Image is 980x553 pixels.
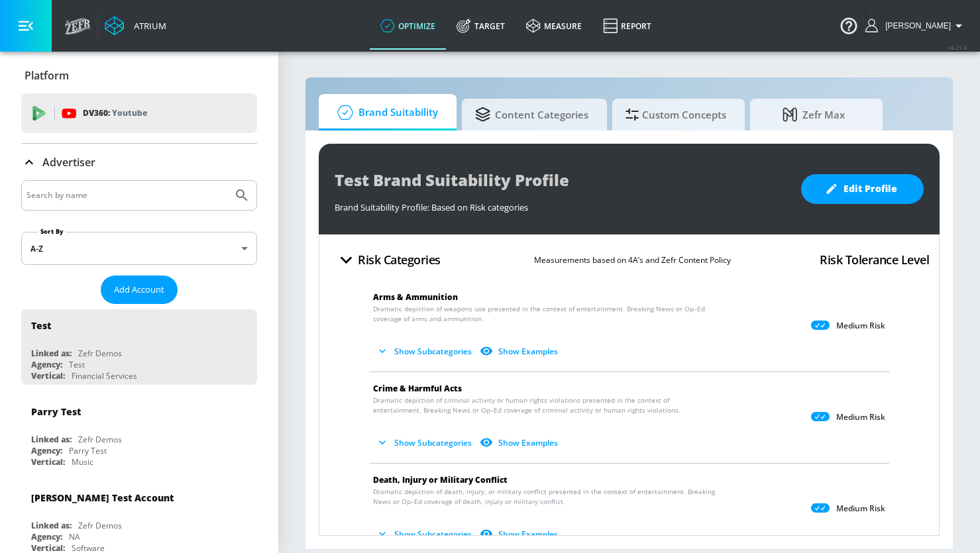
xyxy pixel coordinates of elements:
div: Advertiser [21,144,257,181]
button: Show Subcategories [373,340,477,362]
div: NA [69,531,80,542]
span: Crime & Harmful Acts [373,383,462,394]
span: Dramatic depiction of criminal activity or human rights violations presented in the context of en... [373,395,717,415]
div: TestLinked as:Zefr DemosAgency:TestVertical:Financial Services [21,309,257,385]
div: Platform [21,57,257,94]
span: v 4.25.4 [948,44,967,51]
span: Dramatic depiction of death, injury, or military conflict presented in the context of entertainme... [373,487,717,507]
div: Linked as: [31,434,72,445]
div: Agency: [31,531,62,542]
div: Vertical: [31,456,65,468]
button: [PERSON_NAME] [865,18,967,34]
input: Search by name [27,187,227,204]
div: Linked as: [31,348,72,359]
div: [PERSON_NAME] Test Account [31,491,174,504]
div: Agency: [31,445,62,456]
span: Zefr Max [763,99,864,130]
button: Show Subcategories [373,432,477,454]
p: DV360: [83,106,147,121]
div: Test [69,359,85,370]
span: Death, Injury or Military Conflict [373,474,508,485]
div: Brand Suitability Profile: Based on Risk categories [335,195,788,213]
button: Show Examples [477,432,563,454]
div: Test [31,319,51,332]
button: Open Resource Center [830,7,867,44]
p: Youtube [112,106,147,120]
div: Parry Test [31,405,81,418]
div: Vertical: [31,370,65,381]
div: Agency: [31,359,62,370]
div: Parry TestLinked as:Zefr DemosAgency:Parry TestVertical:Music [21,395,257,471]
a: Report [592,2,662,50]
button: Risk Categories [329,244,446,276]
h4: Risk Tolerance Level [820,250,929,269]
span: Arms & Ammunition [373,291,458,303]
p: Medium Risk [836,321,885,331]
span: Dramatic depiction of weapons use presented in the context of entertainment. Breaking News or Op–... [373,304,717,324]
button: Add Account [101,276,178,304]
div: Zefr Demos [78,520,122,531]
p: Platform [25,68,69,83]
span: Brand Suitability [332,97,438,128]
div: Music [72,456,93,468]
button: Show Subcategories [373,523,477,545]
span: login as: jannet.kim@zefr.com [880,21,951,30]
button: Show Examples [477,523,563,545]
h4: Risk Categories [358,250,441,269]
a: Atrium [105,16,166,36]
label: Sort By [38,227,66,236]
span: Add Account [114,282,164,297]
span: Content Categories [475,99,588,130]
div: Zefr Demos [78,434,122,445]
button: Edit Profile [801,174,924,204]
div: Linked as: [31,520,72,531]
div: A-Z [21,232,257,265]
p: Measurements based on 4A’s and Zefr Content Policy [534,253,731,267]
p: Medium Risk [836,503,885,514]
a: measure [516,2,592,50]
p: Medium Risk [836,412,885,423]
div: DV360: Youtube [21,93,257,133]
div: Financial Services [72,370,137,381]
div: Zefr Demos [78,348,122,359]
span: Custom Concepts [626,99,726,130]
a: Target [446,2,516,50]
p: Advertiser [42,155,95,170]
div: Atrium [129,20,166,32]
button: Show Examples [477,340,563,362]
div: Parry Test [69,445,107,456]
a: optimize [370,2,446,50]
span: Edit Profile [828,181,897,197]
